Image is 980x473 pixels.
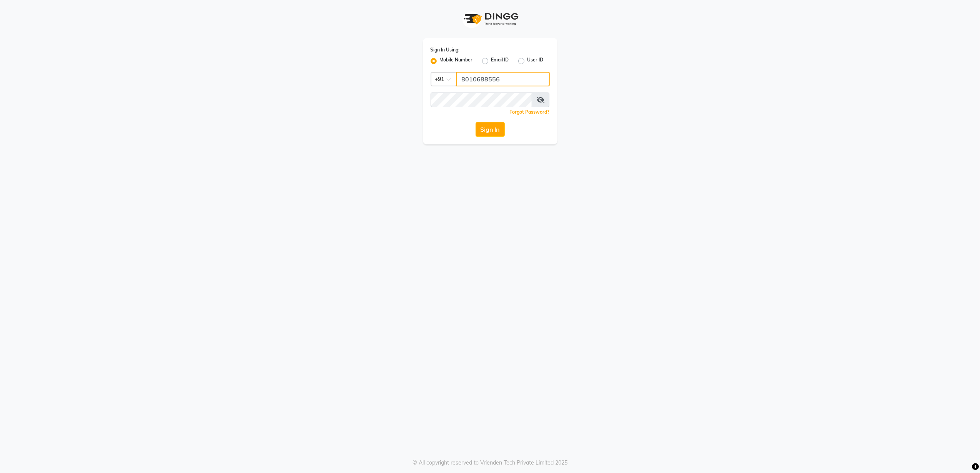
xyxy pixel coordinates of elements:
a: Forgot Password? [510,109,550,115]
label: User ID [527,56,544,66]
label: Sign In Using: [431,46,460,53]
button: Sign In [476,122,505,137]
input: Username [456,72,550,86]
label: Mobile Number [440,56,473,66]
img: logo1.svg [459,8,521,30]
input: Username [431,93,532,107]
label: Email ID [491,56,509,66]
